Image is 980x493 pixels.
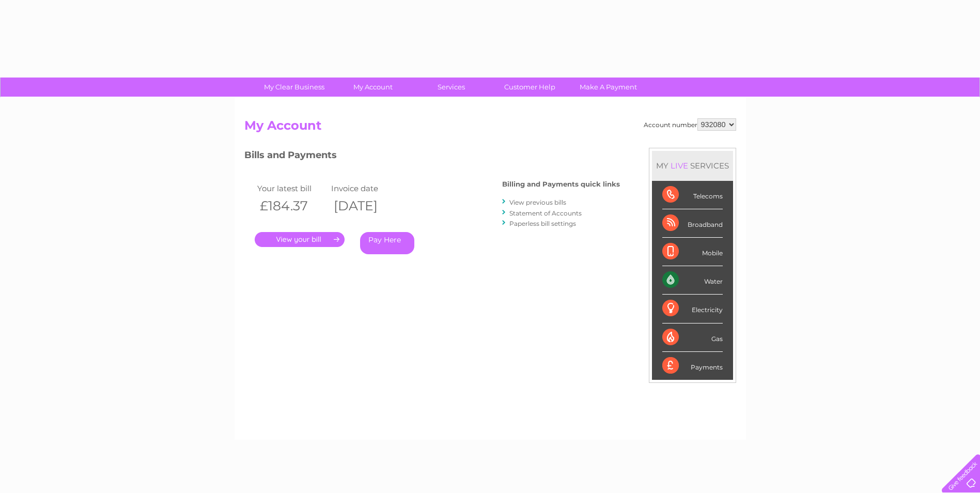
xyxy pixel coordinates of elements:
[252,78,337,97] a: My Clear Business
[502,180,620,188] h4: Billing and Payments quick links
[644,118,736,131] div: Account number
[662,323,723,352] div: Gas
[244,148,620,166] h3: Bills and Payments
[487,78,572,97] a: Customer Help
[329,181,403,195] td: Invoice date
[329,195,403,217] th: [DATE]
[662,181,723,209] div: Telecoms
[662,295,723,323] div: Electricity
[509,209,582,217] a: Statement of Accounts
[255,195,329,217] th: £184.37
[255,181,329,195] td: Your latest bill
[662,352,723,380] div: Payments
[509,198,566,206] a: View previous bills
[409,78,494,97] a: Services
[662,266,723,295] div: Water
[255,232,345,247] a: .
[360,232,414,254] a: Pay Here
[330,78,415,97] a: My Account
[652,151,733,180] div: MY SERVICES
[244,118,736,138] h2: My Account
[509,220,576,227] a: Paperless bill settings
[662,238,723,266] div: Mobile
[566,78,651,97] a: Make A Payment
[668,161,690,171] div: LIVE
[662,209,723,238] div: Broadband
